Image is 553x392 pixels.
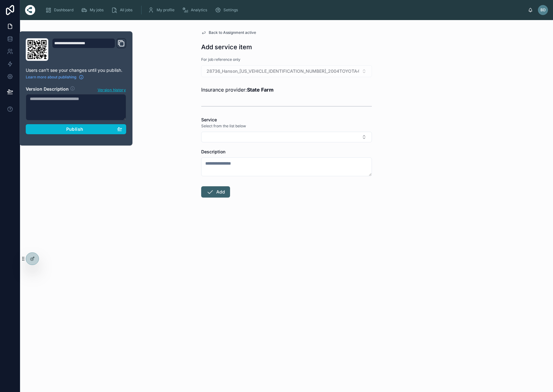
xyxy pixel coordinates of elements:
[90,8,104,13] span: My jobs
[109,4,137,16] a: All jobs
[247,87,274,93] strong: State Farm
[201,124,246,129] span: Select from the list below
[191,8,207,13] span: Analytics
[40,3,528,17] div: scrollable content
[201,186,230,198] button: Add
[66,126,83,132] span: Publish
[201,57,240,62] span: For job reference only
[201,132,372,142] button: Select Button
[120,8,132,13] span: All jobs
[79,4,108,16] a: My jobs
[54,8,73,13] span: Dashboard
[97,86,126,93] button: Version history
[201,149,225,154] span: Description
[213,4,242,16] a: Settings
[52,38,126,61] div: Domain and Custom Link
[201,30,256,35] a: Back to Assignment active
[25,5,35,15] img: App logo
[26,124,126,134] button: Publish
[26,75,76,80] span: Learn more about publishing
[157,8,174,13] span: My profile
[26,67,126,73] p: Users can't see your changes until you publish.
[201,43,252,51] h1: Add service item
[98,86,126,93] span: Version history
[223,8,238,13] span: Settings
[201,87,274,93] span: Insurance provider:
[26,86,69,93] h2: Version Description
[180,4,212,16] a: Analytics
[26,75,84,80] a: Learn more about publishing
[146,4,179,16] a: My profile
[209,30,256,35] span: Back to Assignment active
[201,117,217,122] span: Service
[43,4,78,16] a: Dashboard
[540,8,546,13] span: BD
